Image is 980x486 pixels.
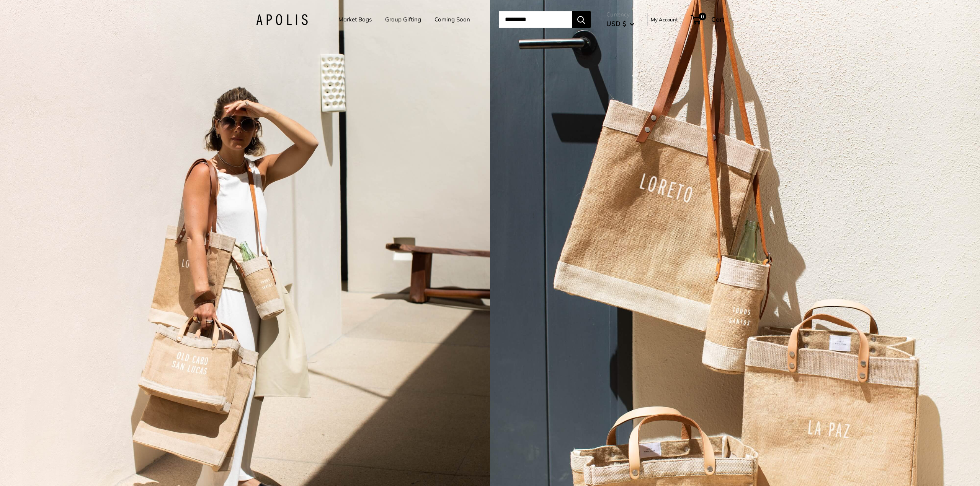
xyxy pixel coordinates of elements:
a: My Account [651,15,678,24]
span: Currency [606,9,634,20]
button: Search [572,11,591,28]
img: Apolis [256,14,308,25]
span: USD $ [606,20,626,28]
button: USD $ [606,18,634,30]
a: Group Gifting [385,14,421,25]
a: Coming Soon [434,14,470,25]
a: 0 Cart [691,13,724,26]
input: Search... [499,11,572,28]
span: 0 [698,13,706,20]
a: Market Bags [338,14,372,25]
span: Cart [711,15,724,23]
